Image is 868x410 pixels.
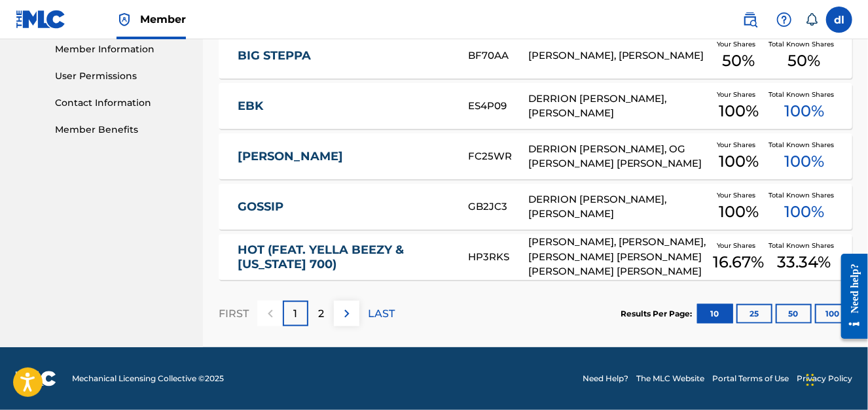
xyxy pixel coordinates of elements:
[528,142,709,171] div: DERRION [PERSON_NAME], OG [PERSON_NAME] [PERSON_NAME]
[697,304,733,324] button: 10
[318,306,324,322] p: 2
[769,140,840,150] span: Total Known Shares
[815,304,851,324] button: 100
[16,10,66,29] img: MLC Logo
[717,39,761,49] span: Your Shares
[238,243,450,272] a: HOT (FEAT. YELLA BEEZY & [US_STATE] 700)
[797,373,852,384] a: Privacy Policy
[719,99,759,123] span: 100 %
[717,90,761,99] span: Your Shares
[737,7,763,33] a: Public Search
[55,123,187,137] a: Member Benefits
[788,49,821,73] span: 50 %
[769,190,840,200] span: Total Known Shares
[769,90,840,99] span: Total Known Shares
[339,306,355,322] img: right
[717,190,761,200] span: Your Shares
[717,140,761,150] span: Your Shares
[636,373,704,384] a: The MLC Website
[528,92,709,121] div: DERRION [PERSON_NAME], [PERSON_NAME]
[468,149,528,164] div: FC25WR
[117,12,132,27] img: Top Rightsholder
[803,347,868,410] iframe: Chat Widget
[238,99,450,114] a: EBK
[769,39,840,49] span: Total Known Shares
[805,13,818,26] div: Notifications
[468,99,528,114] div: ES4P09
[16,371,56,386] img: logo
[140,12,186,27] span: Member
[784,150,824,173] span: 100 %
[368,306,395,322] p: LAST
[55,43,187,56] a: Member Information
[294,306,298,322] p: 1
[784,200,824,224] span: 100 %
[621,308,695,320] p: Results Per Page:
[55,96,187,110] a: Contact Information
[742,12,758,27] img: search
[238,48,450,63] a: BIG STEPPA
[778,250,831,274] span: 33.34 %
[776,304,812,324] button: 50
[714,250,765,274] span: 16.67 %
[528,192,709,222] div: DERRION [PERSON_NAME], [PERSON_NAME]
[831,243,868,349] iframe: Resource Center
[468,199,528,214] div: GB2JC3
[826,7,852,33] div: User Menu
[723,49,755,73] span: 50 %
[528,48,709,63] div: [PERSON_NAME], [PERSON_NAME]
[712,373,789,384] a: Portal Terms of Use
[717,241,761,250] span: Your Shares
[468,48,528,63] div: BF70AA
[238,149,450,164] a: [PERSON_NAME]
[583,373,628,384] a: Need Help?
[468,250,528,265] div: HP3RKS
[55,69,187,83] a: User Permissions
[771,7,797,33] div: Help
[769,241,840,250] span: Total Known Shares
[219,306,249,322] p: FIRST
[72,373,224,384] span: Mechanical Licensing Collective © 2025
[238,199,450,214] a: GOSSIP
[719,200,759,224] span: 100 %
[528,235,709,279] div: [PERSON_NAME], [PERSON_NAME], [PERSON_NAME] [PERSON_NAME] [PERSON_NAME] [PERSON_NAME]
[806,360,814,400] div: Drag
[719,150,759,173] span: 100 %
[776,12,792,27] img: help
[784,99,824,123] span: 100 %
[736,304,772,324] button: 25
